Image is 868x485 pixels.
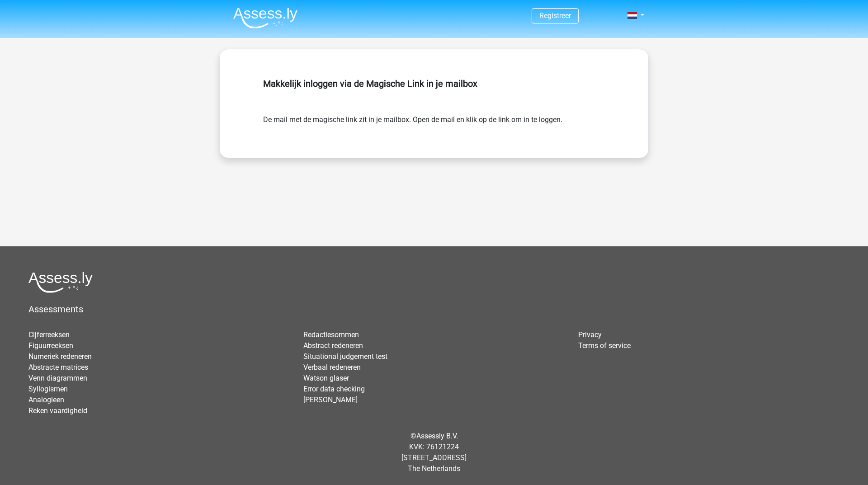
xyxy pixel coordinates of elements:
a: Reken vaardigheid [28,406,87,415]
a: Situational judgement test [303,352,387,361]
a: Cijferreeksen [28,330,70,339]
a: Abstracte matrices [28,363,88,372]
a: Terms of service [578,341,631,350]
img: Assessly [233,7,297,28]
a: Registreer [539,11,571,20]
a: Numeriek redeneren [28,352,92,361]
h5: Assessments [28,304,840,315]
a: Figuurreeksen [28,341,73,350]
form: De mail met de magische link zit in je mailbox. Open de mail en klik op de link om in te loggen. [263,114,605,125]
a: Watson glaser [303,374,349,382]
a: Analogieen [28,396,64,404]
a: Redactiesommen [303,330,359,339]
a: Privacy [578,330,602,339]
a: [PERSON_NAME] [303,396,358,404]
a: Venn diagrammen [28,374,87,382]
div: © KVK: 76121224 [STREET_ADDRESS] The Netherlands [22,424,846,481]
a: Assessly B.V. [416,432,458,440]
a: Error data checking [303,385,365,393]
h5: Makkelijk inloggen via de Magische Link in je mailbox [263,78,605,89]
img: Assessly logo [28,272,93,293]
a: Syllogismen [28,385,68,393]
a: Verbaal redeneren [303,363,361,372]
a: Abstract redeneren [303,341,363,350]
